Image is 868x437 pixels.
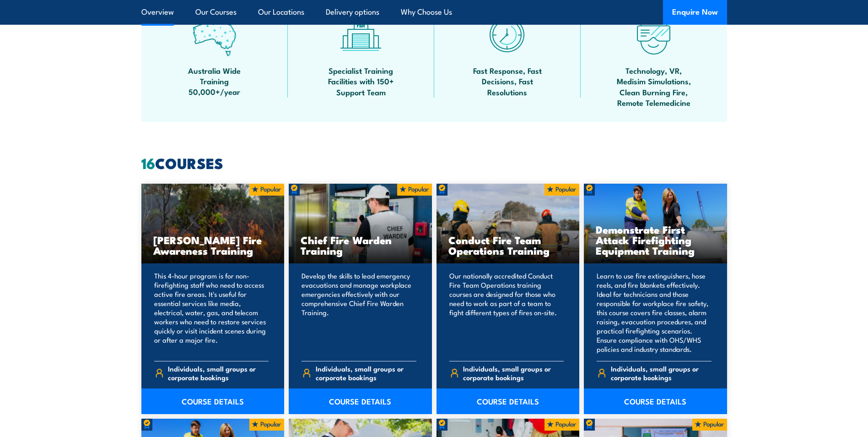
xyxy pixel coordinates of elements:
[611,364,712,382] span: Individuals, small groups or corporate bookings
[437,388,580,414] a: COURSE DETAILS
[193,13,236,56] img: auswide-icon
[141,156,727,169] h2: COURSES
[613,65,695,108] span: Technology, VR, Medisim Simulations, Clean Burning Fire, Remote Telemedicine
[632,13,675,56] img: tech-icon
[302,271,416,354] p: Develop the skills to lead emergency evacuations and manage workplace emergencies effectively wit...
[301,235,420,256] h3: Chief Fire Warden Training
[584,388,727,414] a: COURSE DETAILS
[320,65,402,97] span: Specialist Training Facilities with 150+ Support Team
[466,65,549,97] span: Fast Response, Fast Decisions, Fast Resolutions
[154,271,269,354] p: This 4-hour program is for non-firefighting staff who need to access active fire areas. It's usef...
[449,271,564,354] p: Our nationally accredited Conduct Fire Team Operations training courses are designed for those wh...
[463,364,564,382] span: Individuals, small groups or corporate bookings
[289,388,432,414] a: COURSE DETAILS
[596,224,715,256] h3: Demonstrate First Attack Firefighting Equipment Training
[316,364,416,382] span: Individuals, small groups or corporate bookings
[168,364,269,382] span: Individuals, small groups or corporate bookings
[339,13,383,56] img: facilities-icon
[448,235,568,256] h3: Conduct Fire Team Operations Training
[141,388,285,414] a: COURSE DETAILS
[141,151,155,174] strong: 16
[597,271,712,354] p: Learn to use fire extinguishers, hose reels, and fire blankets effectively. Ideal for technicians...
[153,235,273,256] h3: [PERSON_NAME] Fire Awareness Training
[485,13,529,56] img: fast-icon
[173,65,256,97] span: Australia Wide Training 50,000+/year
